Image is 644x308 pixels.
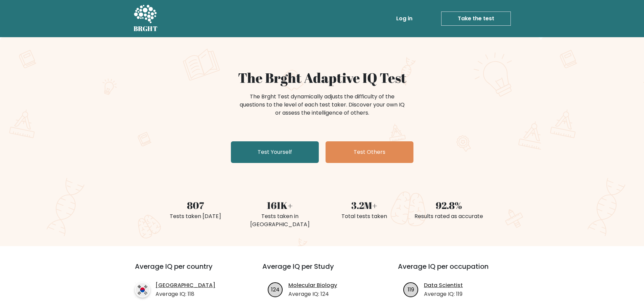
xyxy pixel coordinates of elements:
[135,262,238,279] h3: Average IQ per country
[408,285,414,293] text: 119
[242,212,318,229] div: Tests taken in [GEOGRAPHIC_DATA]
[157,70,487,86] h1: The Brght Adaptive IQ Test
[135,282,150,298] img: country
[411,212,487,220] div: Results rated as accurate
[424,290,463,298] p: Average IQ: 119
[326,212,403,220] div: Total tests taken
[157,198,234,212] div: 807
[326,141,413,163] a: Test Others
[441,11,511,26] a: Take the test
[156,281,215,289] a: [GEOGRAPHIC_DATA]
[231,141,319,163] a: Test Yourself
[326,198,403,212] div: 3.2M+
[288,290,337,298] p: Average IQ: 124
[134,3,158,34] a: BRGHT
[398,262,517,279] h3: Average IQ per occupation
[271,285,280,293] text: 124
[242,198,318,212] div: 161K+
[424,281,463,289] a: Data Scientist
[157,212,234,220] div: Tests taken [DATE]
[262,262,382,279] h3: Average IQ per Study
[134,25,158,33] h5: BRGHT
[288,281,337,289] a: Molecular Biology
[411,198,487,212] div: 92.8%
[238,93,407,117] div: The Brght Test dynamically adjusts the difficulty of the questions to the level of each test take...
[156,290,215,298] p: Average IQ: 118
[393,12,415,25] a: Log in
